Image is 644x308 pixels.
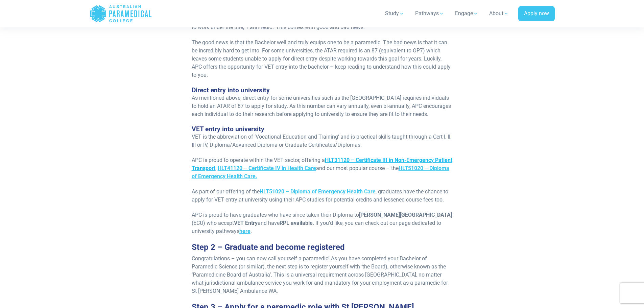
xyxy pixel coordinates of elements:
[316,165,399,171] span: and our most popular course – the
[192,188,260,195] span: As part of our offering of the
[258,220,280,226] span: and have
[192,220,441,234] span: . If you’d like, you can check out our page dedicated to university pathways
[192,95,451,117] span: As mentioned above, direct entry for some universities such as the [GEOGRAPHIC_DATA] requires ind...
[518,6,555,22] a: Apply now
[192,212,359,218] span: APC is proud to have graduates who have since taken their Diploma to
[215,165,216,171] span: ,
[218,165,316,171] a: HLT41120 – Certificate IV in Health Care
[251,228,252,234] span: .
[192,86,270,94] span: Direct entry into university
[192,157,325,163] span: APC is proud to operate within the VET sector, offering a
[192,134,451,148] span: VET is the abbreviation of ‘Vocational Education and Training’ and is practical skills taught thr...
[280,220,313,226] span: RPL available
[234,220,258,226] span: VET Entry
[90,3,152,25] a: Australian Paramedical College
[192,220,234,226] span: (ECU) who accept
[359,212,452,218] span: [PERSON_NAME][GEOGRAPHIC_DATA]
[381,4,408,23] a: Study
[485,4,513,23] a: About
[192,242,345,252] span: Step 2 – Graduate and become registered
[192,157,452,171] a: HLT31120 – Certificate III in Non-Emergency Patient Transport
[239,228,251,234] a: here
[451,4,482,23] a: Engage
[192,255,448,294] span: Congratulations – you can now call yourself a paramedic! As you have completed your Bachelor of P...
[192,125,264,133] span: VET entry into university
[260,188,376,195] a: HLT51020 – Diploma of Emergency Health Care
[192,39,451,78] span: The good news is that the Bachelor well and truly equips one to be a paramedic. The bad news is t...
[411,4,448,23] a: Pathways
